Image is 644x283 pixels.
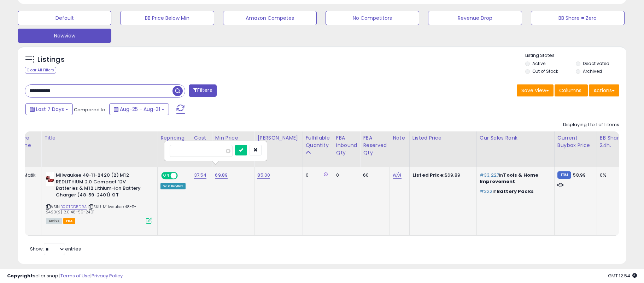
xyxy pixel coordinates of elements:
div: Clear All Filters [25,67,56,73]
div: Current Buybox Price [557,134,594,149]
button: Default [18,11,111,25]
span: Aug-25 - Aug-31 [120,106,160,113]
a: B00TDD5DRA [60,204,87,210]
span: All listings currently available for purchase on Amazon [46,218,62,224]
a: 69.89 [215,172,228,179]
b: Listed Price: [412,172,445,178]
span: | SKU: Milwaukee 48-11-2420(2) 2.0 48-59-2401 [46,204,136,214]
span: OFF [177,173,188,179]
span: ON [162,173,171,179]
button: Aug-25 - Aug-31 [109,103,169,115]
div: Cur Sales Rank [480,134,551,142]
div: FBA Reserved Qty [363,134,387,157]
div: seller snap | | [7,273,123,279]
div: Min Price [215,134,251,142]
div: FunMatik [16,172,36,178]
span: Last 7 Days [36,106,64,113]
p: in [480,172,549,185]
span: Show: entries [30,246,81,252]
span: Columns [559,87,581,94]
button: Save View [517,84,554,96]
button: Filters [189,84,216,97]
small: FBM [557,171,571,179]
a: 85.00 [257,172,270,179]
div: Note [393,134,406,142]
label: Out of Stock [532,68,558,74]
label: Archived [583,68,602,74]
b: Milwaukee 48-11-2420 (2) M12 REDLITHIUM 2.0 Compact 12V Batteries & M12 Lithium-ion Battery Charg... [56,172,142,200]
div: Cost [194,134,209,142]
div: 0 [306,172,328,178]
div: 60 [363,172,384,178]
div: Repricing [160,134,188,142]
div: [PERSON_NAME] [257,134,299,142]
span: #33,227 [480,172,499,178]
div: Displaying 1 to 1 of 1 items [563,122,619,128]
button: Revenue Drop [428,11,522,25]
div: Listed Price [412,134,474,142]
div: 0 [336,172,355,178]
img: 31ttBBEBF+L._SL40_.jpg [46,172,54,186]
strong: Copyright [7,272,33,279]
div: Title [44,134,154,142]
div: Win BuyBox [160,183,186,189]
span: 2025-09-8 12:54 GMT [608,272,637,279]
span: #322 [480,188,493,195]
button: Amazon Competes [223,11,317,25]
div: Store Name [16,134,38,149]
span: Compared to: [74,106,106,113]
div: Fulfillable Quantity [306,134,330,149]
div: ASIN: [46,172,152,223]
button: No Competitors [326,11,419,25]
label: Deactivated [583,60,609,66]
h5: Listings [37,55,65,65]
div: $69.89 [412,172,471,178]
a: N/A [393,172,401,179]
span: Tools & Home Improvement [480,172,538,185]
p: Listing States: [525,52,626,59]
button: Newview [18,29,111,43]
p: in [480,188,549,195]
div: 0% [600,172,623,178]
button: Columns [555,84,588,96]
button: Last 7 Days [25,103,73,115]
a: Terms of Use [60,272,90,279]
span: Battery Packs [497,188,534,195]
button: Actions [589,84,619,96]
label: Active [532,60,545,66]
div: FBA inbound Qty [336,134,357,157]
a: 37.54 [194,172,207,179]
span: 58.99 [573,172,586,178]
div: BB Share 24h. [600,134,626,149]
button: BB Price Below Min [120,11,214,25]
button: BB Share = Zero [531,11,625,25]
a: Privacy Policy [92,272,123,279]
span: FBA [63,218,75,224]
